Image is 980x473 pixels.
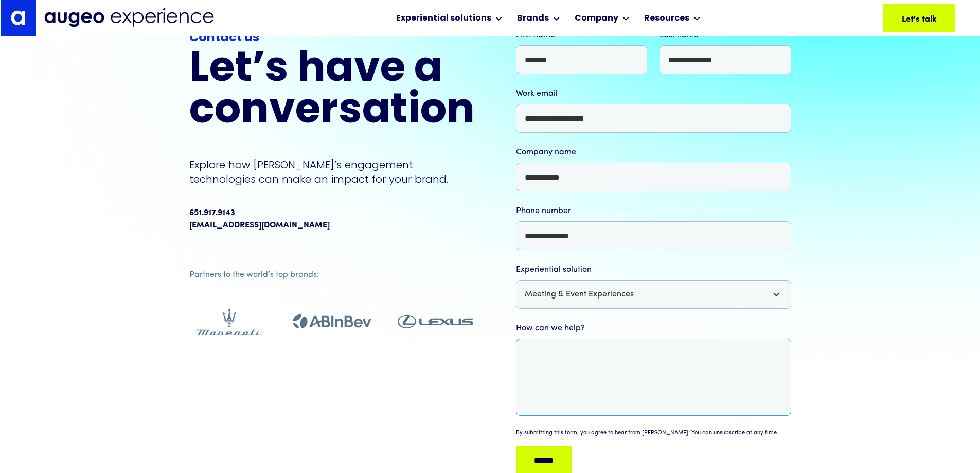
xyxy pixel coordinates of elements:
label: Company name [516,146,791,159]
div: Experiential solutions [396,12,491,25]
p: Explore how [PERSON_NAME]’s engagement technologies can make an impact for your brand. [189,157,475,186]
div: Contact us [189,29,475,47]
div: Company [575,12,618,25]
img: Augeo's "a" monogram decorative logo in white. [11,10,25,25]
div: Meeting & Event Experiences [516,280,791,309]
img: Client logo who trusts Augeo to maximize engagement. [396,305,475,338]
h2: Let’s have a conversation [189,49,475,133]
label: Work email [516,87,791,100]
div: Resources [644,12,689,25]
img: Client logo who trusts Augeo to maximize engagement. [189,305,268,338]
img: Client logo who trusts Augeo to maximize engagement. [293,305,371,338]
a: Let's talk [883,4,955,32]
div: Meeting & Event Experiences [525,288,634,301]
img: Augeo Experience business unit full logo in midnight blue. [44,8,214,27]
div: 651.917.9143 [189,207,235,219]
label: Experiential solution [516,264,791,276]
a: [EMAIL_ADDRESS][DOMAIN_NAME] [189,219,330,232]
div: Brands [517,12,549,25]
label: Phone number [516,205,791,217]
label: How can we help? [516,322,791,335]
div: Partners to the world’s top brands: [189,269,475,281]
div: By submitting this form, you agree to hear from [PERSON_NAME]. You can unsubscribe at any time. [516,429,778,438]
